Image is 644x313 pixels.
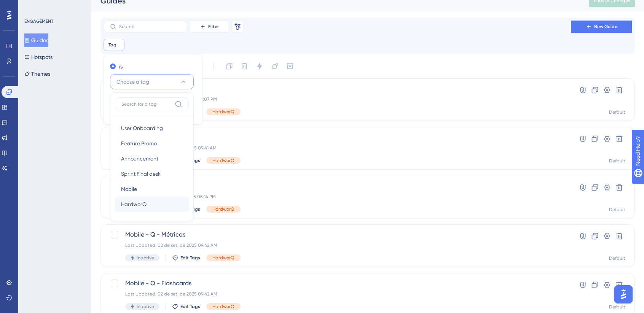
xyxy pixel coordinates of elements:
[125,133,549,142] span: Mobile - Q - Questões
[180,255,200,261] span: Edit Tags
[121,200,147,209] span: HardworQ
[594,24,617,30] span: New Guide
[172,255,200,261] button: Edit Tags
[125,242,549,248] div: Last Updated: 02 de set. de 2025 09:42 AM
[115,197,189,212] button: HardworQ
[609,304,625,310] div: Default
[125,145,549,151] div: Last Updated: 02 de set. de 2025 09:41 AM
[212,303,234,310] span: HardworQ
[116,77,149,86] span: Choose a tag
[121,101,172,107] input: Search for a tag
[609,207,625,213] div: Default
[119,24,181,29] input: Search
[125,291,549,297] div: Last Updated: 02 de set. de 2025 09:42 AM
[609,255,625,261] div: Default
[18,2,48,11] span: Need Help?
[125,96,549,102] div: Last Updated: 01 de set. de 2025 04:07 PM
[125,181,549,191] span: Mobile - Q - Vídeos
[121,154,158,163] span: Announcement
[115,121,189,136] button: User Onboarding
[137,255,154,261] span: Inactive
[115,166,189,181] button: Sprint Final desk
[208,24,219,30] span: Filter
[125,84,549,93] span: Mobile - Q - Home
[121,139,157,148] span: Feature Promo
[115,136,189,151] button: Feature Promo
[115,181,189,197] button: Mobile
[609,158,625,164] div: Default
[121,124,163,133] span: User Onboarding
[212,157,234,164] span: HardworQ
[612,283,635,306] iframe: UserGuiding AI Assistant Launcher
[115,151,189,166] button: Announcement
[180,303,200,310] span: Edit Tags
[571,21,632,33] button: New Guide
[125,230,549,239] span: Mobile - Q - Métricas
[212,255,234,261] span: HardworQ
[212,206,234,212] span: HardworQ
[121,169,161,178] span: Sprint Final desk
[609,109,625,115] div: Default
[121,184,137,194] span: Mobile
[119,62,123,71] label: is
[24,67,50,81] button: Themes
[172,303,200,310] button: Edit Tags
[137,303,154,310] span: Inactive
[110,74,194,89] button: Choose a tag
[125,194,549,200] div: Last Updated: 01 de set. de 2025 05:14 PM
[125,279,549,288] span: Mobile - Q - Flashcards
[108,42,116,48] span: Tag
[24,18,53,24] div: ENGAGEMENT
[24,33,48,47] button: Guides
[24,50,53,64] button: Hotspots
[190,21,228,33] button: Filter
[212,109,234,115] span: HardworQ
